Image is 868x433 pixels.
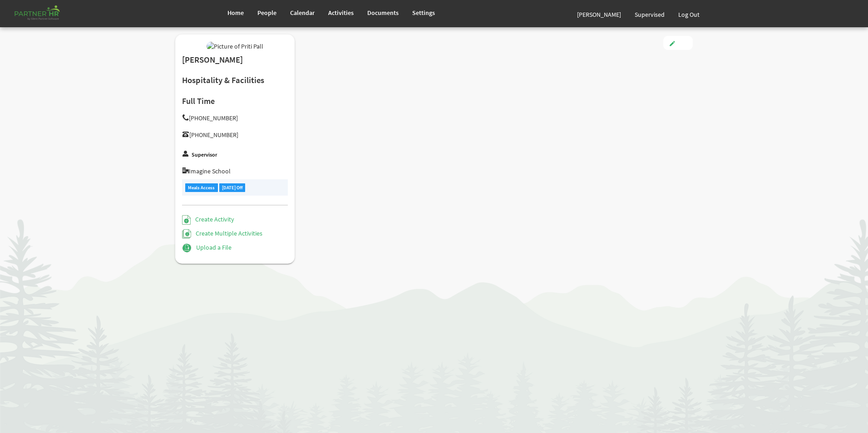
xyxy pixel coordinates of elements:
a: Create Multiple Activities [182,229,262,237]
h5: Imagine School [182,167,288,175]
span: Documents [367,9,399,17]
img: Picture of Priti Pall [207,42,263,51]
h2: Hospitality & Facilities [182,76,288,85]
h4: Full Time [182,97,288,106]
a: Log Out [671,2,706,27]
a: [PERSON_NAME] [570,2,628,27]
img: Upload a File [182,243,192,253]
a: Upload a File [182,243,232,251]
span: Calendar [290,9,315,17]
label: Supervisor [192,152,217,158]
a: Create Activity [182,215,234,223]
img: Create Activity [182,215,191,225]
span: People [257,9,276,17]
a: Supervised [628,2,671,27]
h2: [PERSON_NAME] [182,55,288,65]
span: Supervised [635,10,665,19]
span: Home [227,9,244,17]
h5: [PHONE_NUMBER] [182,131,288,138]
img: Create Multiple Activities [182,229,191,239]
h5: [PHONE_NUMBER] [182,114,288,122]
span: Settings [412,9,435,17]
span: Activities [328,9,354,17]
div: [DATE] Off [219,183,246,192]
div: Meals Access [185,183,218,192]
